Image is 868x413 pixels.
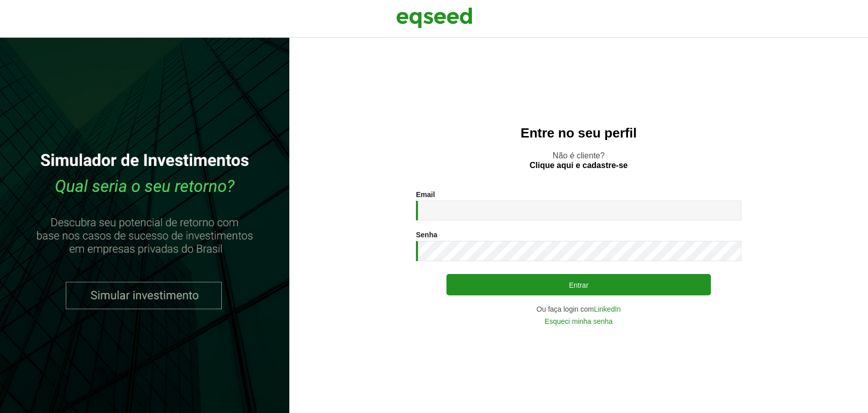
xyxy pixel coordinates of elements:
a: Clique aqui e cadastre-se [530,161,628,170]
a: Esqueci minha senha [545,318,613,325]
h2: Entre no seu perfil [310,126,848,141]
label: Email [416,191,435,198]
a: LinkedIn [594,306,621,313]
div: Ou faça login com [416,306,741,313]
img: EqSeed Logo [396,5,472,31]
button: Entrar [446,274,711,295]
label: Senha [416,231,437,238]
p: Não é cliente? [310,151,848,170]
